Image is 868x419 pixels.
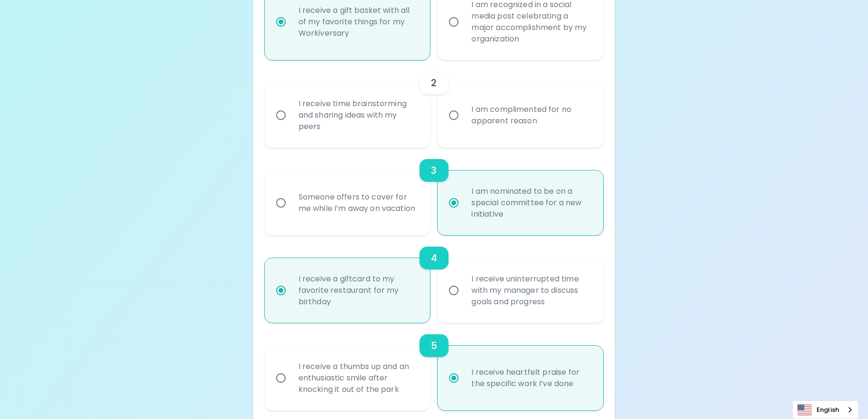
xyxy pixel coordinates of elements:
h6: 4 [431,250,437,266]
div: I receive heartfelt praise for the specific work I’ve done [464,355,598,401]
aside: Language selected: English [792,400,858,419]
div: I receive a thumbs up and an enthusiastic smile after knocking it out of the park [291,349,425,407]
h6: 2 [431,75,437,90]
h6: 5 [431,338,437,353]
div: choice-group-check [265,148,604,235]
div: I am complimented for no apparent reason [464,92,598,138]
div: choice-group-check [265,323,604,410]
div: choice-group-check [265,235,604,323]
div: Someone offers to cover for me while I’m away on vacation [291,180,425,226]
div: I receive a giftcard to my favorite restaurant for my birthday [291,262,425,319]
div: choice-group-check [265,60,604,148]
div: I receive time brainstorming and sharing ideas with my peers [291,87,425,144]
div: Language [792,400,858,419]
h6: 3 [431,163,437,178]
div: I am nominated to be on a special committee for a new initiative [464,174,598,231]
a: English [793,401,858,419]
div: I receive uninterrupted time with my manager to discuss goals and progress [464,262,598,319]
